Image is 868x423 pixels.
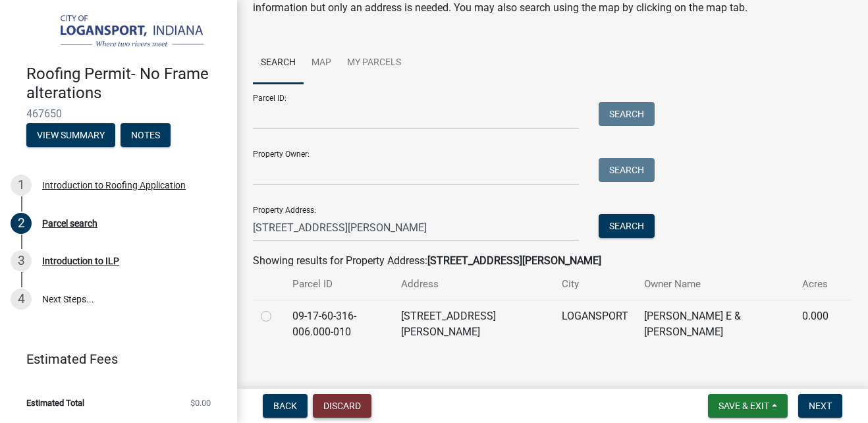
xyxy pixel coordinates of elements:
[11,250,32,271] div: 3
[42,181,186,190] div: Introduction to Roofing Application
[339,42,409,84] a: My Parcels
[285,269,393,300] th: Parcel ID
[26,14,216,51] img: City of Logansport, Indiana
[636,300,794,348] td: [PERSON_NAME] E & [PERSON_NAME]
[304,42,339,84] a: Map
[26,123,115,147] button: View Summary
[809,401,832,411] span: Next
[393,269,554,300] th: Address
[393,300,554,348] td: [STREET_ADDRESS][PERSON_NAME]
[26,399,84,407] span: Estimated Total
[26,65,227,103] h4: Roofing Permit- No Frame alterations
[273,401,297,411] span: Back
[554,269,636,300] th: City
[798,394,842,418] button: Next
[427,254,601,267] strong: [STREET_ADDRESS][PERSON_NAME]
[11,175,32,196] div: 1
[313,394,371,418] button: Discard
[285,300,393,348] td: 09-17-60-316-006.000-010
[42,219,97,228] div: Parcel search
[121,123,171,147] button: Notes
[11,289,32,310] div: 4
[26,131,115,142] wm-modal-confirm: Summary
[11,346,216,372] a: Estimated Fees
[26,107,211,120] span: 467650
[719,401,769,411] span: Save & Exit
[599,158,655,182] button: Search
[263,394,308,418] button: Back
[253,253,852,269] div: Showing results for Property Address:
[190,399,211,407] span: $0.00
[121,131,171,142] wm-modal-confirm: Notes
[794,300,836,348] td: 0.000
[599,214,655,238] button: Search
[636,269,794,300] th: Owner Name
[42,256,119,266] div: Introduction to ILP
[794,269,836,300] th: Acres
[554,300,636,348] td: LOGANSPORT
[253,42,304,84] a: Search
[11,213,32,234] div: 2
[708,394,788,418] button: Save & Exit
[599,102,655,126] button: Search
